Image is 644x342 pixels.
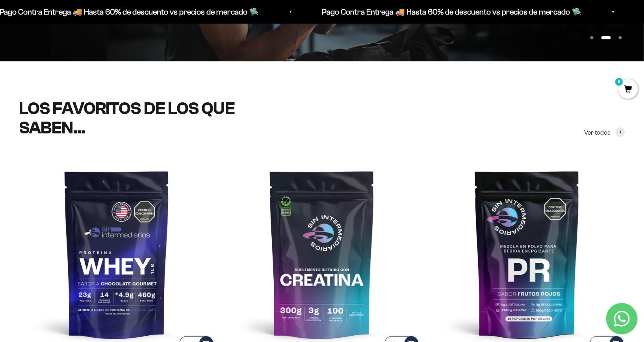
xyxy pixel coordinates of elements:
span: Ver todos [585,128,611,138]
a: 0 [618,85,638,94]
a: Ver todos [585,128,625,138]
mark: 0 [614,77,624,87]
p: Pago Contra Entrega 🚚 Hasta 60% de descuento vs precios de mercado 🛸 [321,6,581,18]
split-lines: LOS FAVORITOS DE LOS QUE SABEN... [19,99,235,137]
